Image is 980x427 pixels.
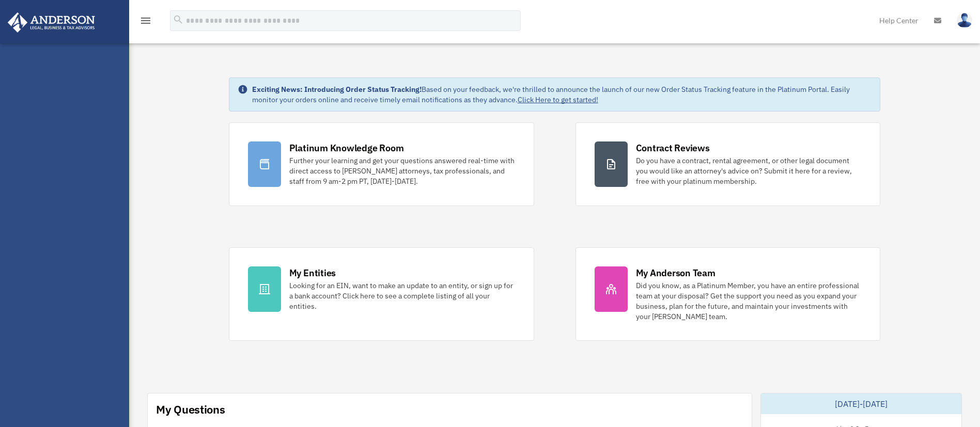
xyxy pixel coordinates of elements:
[5,12,98,33] img: Anderson Advisors Platinum Portal
[636,266,715,279] div: My Anderson Team
[575,247,881,341] a: My Anderson Team Did you know, as a Platinum Member, you have an entire professional team at your...
[518,95,598,104] a: Click Here to get started!
[229,247,534,341] a: My Entities Looking for an EIN, want to make an update to an entity, or sign up for a bank accoun...
[156,402,225,417] div: My Questions
[289,155,515,186] div: Further your learning and get your questions answered real-time with direct access to [PERSON_NAM...
[139,14,152,27] i: menu
[636,280,862,322] div: Did you know, as a Platinum Member, you have an entire professional team at your disposal? Get th...
[636,155,862,186] div: Do you have a contract, rental agreement, or other legal document you would like an attorney's ad...
[289,141,404,154] div: Platinum Knowledge Room
[139,18,152,27] a: menu
[761,393,961,414] div: [DATE]-[DATE]
[252,84,872,105] div: Based on your feedback, we're thrilled to announce the launch of our new Order Status Tracking fe...
[575,122,881,206] a: Contract Reviews Do you have a contract, rental agreement, or other legal document you would like...
[252,85,422,94] strong: Exciting News: Introducing Order Status Tracking!
[229,122,534,206] a: Platinum Knowledge Room Further your learning and get your questions answered real-time with dire...
[289,266,336,279] div: My Entities
[957,13,972,28] img: User Pic
[636,141,710,154] div: Contract Reviews
[289,280,515,311] div: Looking for an EIN, want to make an update to an entity, or sign up for a bank account? Click her...
[173,14,184,25] i: search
